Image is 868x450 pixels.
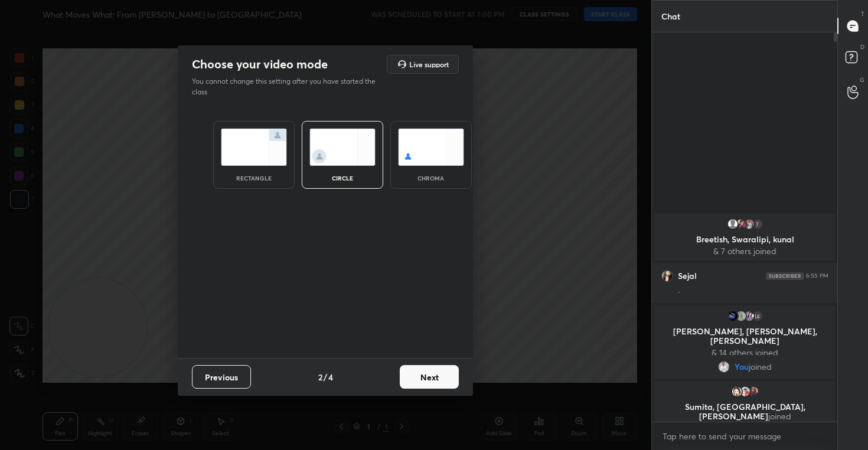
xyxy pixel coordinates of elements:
p: D [860,42,864,51]
div: 6:55 PM [806,272,828,280]
div: . [678,284,828,296]
h6: Sejal [678,271,697,281]
img: circleScreenIcon.acc0effb.svg [309,129,376,166]
div: grid [652,211,838,422]
div: chroma [407,175,455,181]
span: joined [768,410,791,422]
h4: 4 [328,371,333,383]
p: Sumita, [GEOGRAPHIC_DATA], [PERSON_NAME] [662,402,828,421]
img: 12c8fcb4625c481c9665d3150818e4ef.jpg [747,386,759,398]
p: & 14 others joined [662,348,828,357]
img: 5fec7a98e4a9477db02da60e09992c81.jpg [718,361,730,373]
img: chromaScreenIcon.c19ab0a0.svg [398,129,464,166]
img: c3fb13817f454b45ae01e1b3f4ec8f52.jpg [661,270,673,282]
img: 001eba9e199847959c241b6fad6b1f6f.jpg [743,218,755,230]
div: 7 [751,218,763,230]
button: Next [400,365,459,389]
div: 14 [751,310,763,322]
img: 18ae6c60d965462c8575e0c9afd70177.jpg [726,310,738,322]
div: rectangle [230,175,278,181]
div: circle [319,175,366,181]
h2: Choose your video mode [192,57,328,72]
p: G [860,75,864,84]
img: 3 [735,218,746,230]
img: default.png [726,218,738,230]
img: normalScreenIcon.ae25ed63.svg [221,129,287,166]
p: You cannot change this setting after you have started the class [192,76,383,97]
p: & 7 others joined [662,247,828,256]
p: [PERSON_NAME], [PERSON_NAME], [PERSON_NAME] [662,327,828,346]
img: 00b5a95cdc4349278c68ff1a63cad949.jpg [730,386,742,398]
p: Chat [652,1,690,32]
h4: / [324,371,327,383]
img: 4eaa872d74ab46d0823ddd7fddfac45d.jpg [739,386,750,398]
h4: 2 [318,371,322,383]
span: joined [749,362,772,372]
img: 4P8fHbbgJtejmAAAAAElFTkSuQmCC [766,272,804,280]
p: T [861,9,864,18]
img: da319626a3fb404791c0a2d430e242dd.jpg [743,310,755,322]
h5: Live support [409,61,449,68]
span: You [735,362,749,372]
button: Previous [192,365,251,389]
p: Breetish, Swaralipi, kunal [662,235,828,244]
img: 5baa91188e54498caba266ca35c82ab1.jpg [735,310,746,322]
